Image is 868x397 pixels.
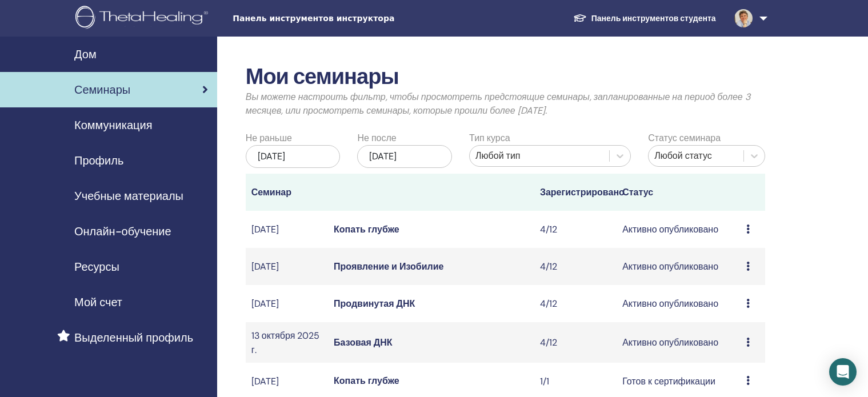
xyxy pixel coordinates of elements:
[564,7,725,29] a: Панель инструментов студента
[251,186,291,198] font: Семинар
[622,223,718,235] font: Активно опубликовано
[622,186,653,198] font: Статус
[573,13,587,23] img: graduation-cap-white.svg
[251,260,279,272] font: [DATE]
[829,358,857,386] div: Открытый Интерком Мессенджер
[75,6,212,31] img: logo.png
[74,82,130,97] font: Семинары
[540,336,557,348] font: 4/12
[734,9,753,27] img: default.jpg
[540,298,557,310] font: 4/12
[74,330,193,345] font: Выделенный профиль
[251,298,279,310] font: [DATE]
[74,295,122,310] font: Мой счет
[622,336,718,348] font: Активно опубликовано
[258,150,285,162] font: [DATE]
[334,336,393,348] a: Базовая ДНК
[233,14,394,23] font: Панель инструментов инструктора
[591,13,716,23] font: Панель инструментов студента
[357,132,396,144] font: Не после
[246,91,750,117] font: Вы можете настроить фильтр, чтобы просмотреть предстоящие семинары, запланированные на период бол...
[74,189,183,203] font: Учебные материалы
[540,223,557,235] font: 4/12
[251,223,279,235] font: [DATE]
[246,132,292,144] font: Не раньше
[74,259,119,274] font: Ресурсы
[622,375,715,387] font: Готов к сертификации
[251,330,320,356] font: 13 октября 2025 г.
[246,62,399,91] font: Мои семинары
[469,132,510,144] font: Тип курса
[540,186,625,198] font: Зарегистрировано
[334,298,415,310] a: Продвинутая ДНК
[251,375,279,387] font: [DATE]
[654,150,712,162] font: Любой статус
[540,260,557,272] font: 4/12
[74,47,97,62] font: Дом
[74,153,123,168] font: Профиль
[622,260,718,272] font: Активно опубликовано
[475,150,520,162] font: Любой тип
[334,260,443,272] a: Проявление и Изобилие
[540,375,549,387] font: 1/1
[622,298,718,310] font: Активно опубликовано
[648,132,721,144] font: Статус семинара
[334,223,399,235] a: Копать глубже
[334,375,399,387] a: Копать глубже
[369,150,397,162] font: [DATE]
[74,118,152,133] font: Коммуникация
[74,224,171,239] font: Онлайн-обучение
